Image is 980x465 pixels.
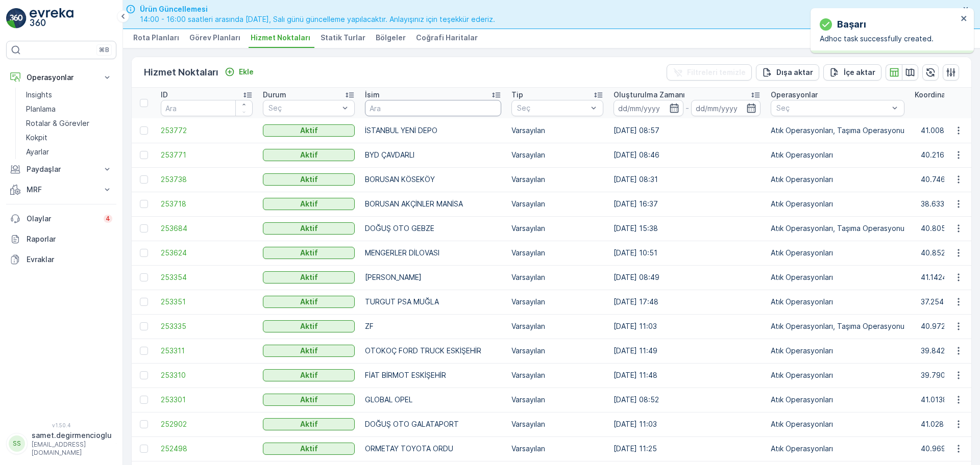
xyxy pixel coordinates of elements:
[771,199,904,209] p: Atık Operasyonları
[365,444,501,454] p: ORMETAY TOYOTA ORDU
[6,67,116,88] button: Operasyonlar
[22,131,116,145] a: Kokpit
[771,370,904,380] p: Atık Operasyonları
[22,88,116,102] a: Insights
[511,419,603,429] p: Varsayılan
[300,419,318,429] p: Aktif
[511,370,603,380] p: Varsayılan
[6,422,116,428] span: v 1.50.4
[365,223,501,234] p: DOĞUŞ OTO GEBZE
[140,347,148,355] div: Toggle Row Selected
[6,430,116,457] button: SSsamet.degirmencioglu[EMAIL_ADDRESS][DOMAIN_NAME]
[771,321,904,331] p: Atık Operasyonları, Taşıma Operasyonu
[161,223,253,234] a: 253684
[32,441,112,457] p: [EMAIL_ADDRESS][DOMAIN_NAME]
[263,198,355,210] button: Aktif
[300,248,318,258] p: Aktif
[823,64,881,81] button: İçe aktar
[365,125,501,136] p: İSTANBUL YENİ DEPO
[140,396,148,404] div: Toggle Row Selected
[511,272,603,282] p: Varsayılan
[961,14,968,24] button: close
[365,297,501,307] p: TURGUT PSA MUĞLA
[22,116,116,131] a: Rotalar & Görevler
[820,34,958,44] p: Adhoc task successfully created.
[667,64,752,81] button: Filtreleri temizle
[263,173,355,186] button: Aktif
[608,363,766,387] td: [DATE] 11:48
[608,241,766,265] td: [DATE] 10:51
[6,159,116,179] button: Paydaşlar
[22,102,116,116] a: Planlama
[161,150,253,160] a: 253771
[365,272,501,282] p: [PERSON_NAME]
[263,124,355,137] button: Aktif
[27,72,96,83] p: Operasyonlar
[776,67,813,77] p: Dışa aktar
[376,33,406,43] span: Bölgeler
[365,370,501,380] p: FİAT BİRMOT ESKİŞEHİR
[608,265,766,290] td: [DATE] 08:49
[263,345,355,357] button: Aktif
[26,147,49,157] p: Ayarlar
[614,90,685,100] p: Oluşturulma Zamanı
[6,229,116,249] a: Raporlar
[263,418,355,430] button: Aktif
[161,90,168,100] p: ID
[771,444,904,454] p: Atık Operasyonları
[511,395,603,405] p: Varsayılan
[771,346,904,356] p: Atık Operasyonları
[300,199,318,209] p: Aktif
[140,445,148,453] div: Toggle Row Selected
[608,290,766,314] td: [DATE] 17:48
[161,321,253,331] span: 253335
[32,430,112,441] p: samet.degirmencioglu
[133,33,179,43] span: Rota Planları
[300,395,318,405] p: Aktif
[161,346,253,356] a: 253311
[776,103,889,113] p: Seç
[140,126,148,135] div: Toggle Row Selected
[161,297,253,307] span: 253351
[365,199,501,209] p: BORUSAN AKÇİNLER MANİSA
[365,395,501,405] p: GLOBAL OPEL
[161,174,253,185] a: 253738
[771,174,904,185] p: Atık Operasyonları
[161,199,253,209] span: 253718
[771,150,904,160] p: Atık Operasyonları
[27,234,112,244] p: Raporlar
[300,346,318,356] p: Aktif
[511,248,603,258] p: Varsayılan
[511,90,523,100] p: Tip
[608,436,766,461] td: [DATE] 11:25
[365,346,501,356] p: OTOKOÇ FORD TRUCK ESKİŞEHİR
[263,90,286,100] p: Durum
[300,174,318,185] p: Aktif
[6,8,27,29] img: logo
[608,192,766,216] td: [DATE] 16:37
[220,66,258,78] button: Ekle
[608,143,766,167] td: [DATE] 08:46
[140,371,148,379] div: Toggle Row Selected
[106,215,110,223] p: 4
[771,272,904,282] p: Atık Operasyonları
[161,370,253,380] a: 253310
[365,248,501,258] p: MENGERLER DİLOVASI
[511,174,603,185] p: Varsayılan
[161,419,253,429] a: 252902
[263,369,355,381] button: Aktif
[511,223,603,234] p: Varsayılan
[511,125,603,136] p: Varsayılan
[140,273,148,281] div: Toggle Row Selected
[321,33,365,43] span: Statik Turlar
[30,8,73,29] img: logo_light-DOdMpM7g.png
[161,248,253,258] a: 253624
[756,64,819,81] button: Dışa aktar
[608,412,766,436] td: [DATE] 11:03
[161,100,253,116] input: Ara
[140,420,148,428] div: Toggle Row Selected
[691,100,761,116] input: dd/mm/yyyy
